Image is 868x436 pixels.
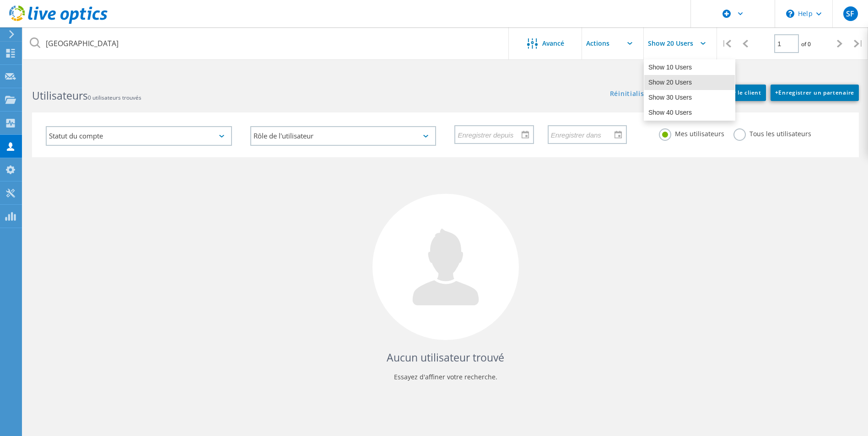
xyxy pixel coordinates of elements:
[542,40,564,47] span: Avancé
[88,94,141,101] span: 0 utilisateurs trouvés
[699,89,761,96] span: Enregistrer le client
[771,85,859,101] a: +Enregistrer un partenaire
[717,27,736,60] div: |
[733,128,811,137] label: Tous les utilisateurs
[250,126,437,146] div: Rôle de l'utilisateur
[41,350,850,365] h4: Aucun utilisateur trouvé
[644,60,735,75] div: Show 10 Users
[455,126,526,143] input: Enregistrer depuis
[801,40,811,48] span: of 0
[41,370,850,384] p: Essayez d'affiner votre recherche.
[775,89,779,96] b: +
[549,126,620,143] input: Enregistrer dans
[786,10,794,18] svg: \n
[849,27,868,60] div: |
[846,10,854,17] span: SF
[644,75,735,90] div: Show 20 Users
[46,126,232,146] div: Statut du compte
[644,105,735,120] div: Show 40 Users
[610,90,686,98] a: Réinitialiser les filtres
[659,128,724,137] label: Mes utilisateurs
[775,89,854,96] span: Enregistrer un partenaire
[644,90,735,105] div: Show 30 Users
[32,88,88,103] b: Utilisateurs
[23,27,509,59] input: Rechercher des utilisateurs par nom, e-mail, société, etc.
[9,19,108,26] a: Live Optics Dashboard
